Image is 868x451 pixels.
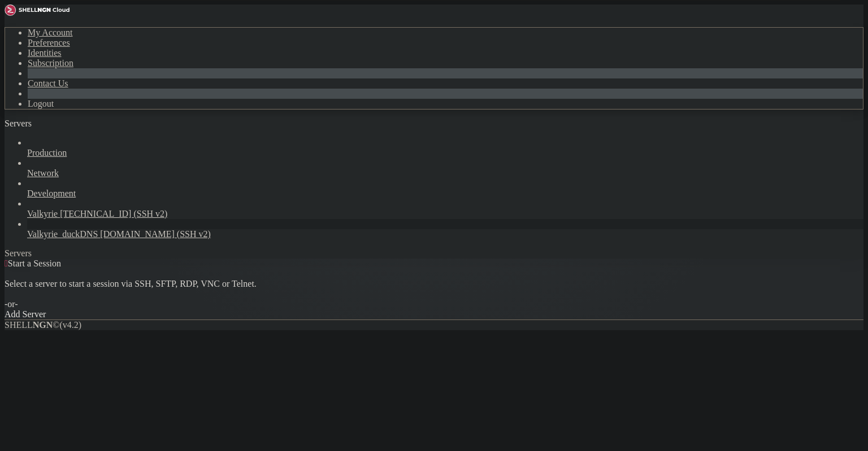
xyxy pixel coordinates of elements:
li: Valkyrie [TECHNICAL_ID] (SSH v2) [27,199,863,219]
li: Development [27,178,863,199]
img: Shellngn [5,5,70,16]
span: 4.2.0 [60,320,82,330]
span: Valkyrie [27,209,58,218]
div: Add Server [5,309,863,319]
li: Production [27,138,863,158]
b: NGN [33,320,53,330]
a: Identities [28,48,62,58]
div: Servers [5,248,863,259]
span: Production [27,148,67,157]
a: Valkyrie [TECHNICAL_ID] (SSH v2) [27,209,863,219]
span: Network [27,168,59,178]
span: [TECHNICAL_ID] (SSH v2) [60,209,167,218]
a: Contact Us [28,78,68,88]
span: Servers [5,119,32,128]
a: Subscription [28,58,73,68]
a: My Account [28,28,73,37]
li: Valkyrie_duckDNS [DOMAIN_NAME] (SSH v2) [27,219,863,239]
div: Select a server to start a session via SSH, SFTP, RDP, VNC or Telnet. -or- [5,269,863,309]
a: Valkyrie_duckDNS [DOMAIN_NAME] (SSH v2) [27,229,863,239]
a: Servers [5,119,77,128]
span: Start a Session [8,259,61,268]
span:  [5,259,8,268]
a: Production [27,148,863,158]
a: Preferences [28,38,70,47]
li: Network [27,158,863,178]
span: Development [27,189,76,198]
a: Logout [28,99,54,108]
span: Valkyrie_duckDNS [27,229,98,239]
span: [DOMAIN_NAME] (SSH v2) [100,229,211,239]
a: Network [27,168,863,178]
a: Development [27,189,863,199]
span: SHELL © [5,320,81,330]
